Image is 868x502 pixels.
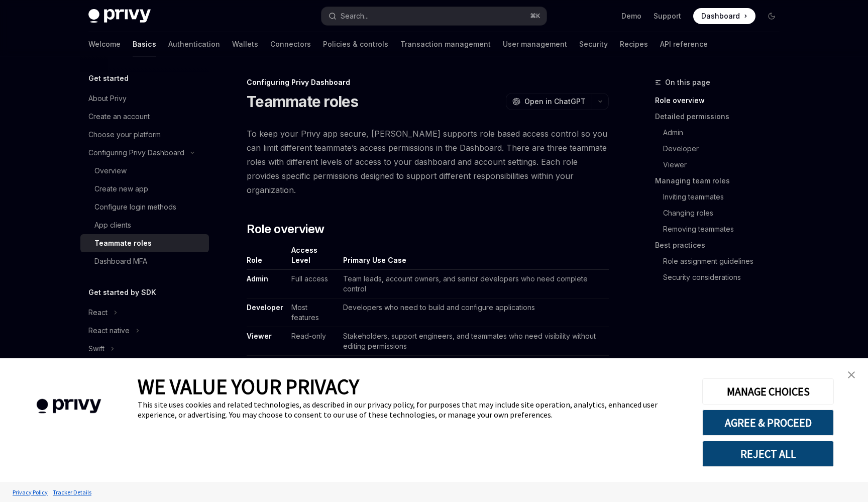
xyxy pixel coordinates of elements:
[232,32,258,56] a: Wallets
[80,198,209,216] a: Configure login methods
[506,93,592,110] button: Open in ChatGPT
[655,125,788,141] a: Admin
[655,237,788,253] a: Best practices
[50,483,94,501] a: Tracker Details
[94,255,147,267] div: Dashboard MFA
[247,77,609,87] div: Configuring Privy Dashboard
[693,8,755,24] a: Dashboard
[80,234,209,252] a: Teammate roles
[841,365,861,385] a: close banner
[247,274,268,283] strong: Admin
[247,245,287,270] th: Role
[655,253,788,269] a: Role assignment guidelines
[80,252,209,270] a: Dashboard MFA
[503,32,567,56] a: User management
[94,201,176,213] div: Configure login methods
[94,219,131,231] div: App clients
[287,270,339,298] td: Full access
[247,221,324,237] span: Role overview
[287,327,339,356] td: Read-only
[88,72,129,84] h5: Get started
[764,8,780,24] button: Toggle dark mode
[339,245,609,270] th: Primary Use Case
[339,327,609,356] td: Stakeholders, support engineers, and teammates who need visibility without editing permissions
[321,7,547,25] button: Open search
[138,373,359,399] span: WE VALUE YOUR PRIVACY
[655,205,788,221] a: Changing roles
[701,11,740,21] span: Dashboard
[88,92,127,105] div: About Privy
[247,92,359,111] h1: Teammate roles
[621,11,641,21] a: Demo
[80,340,209,358] button: Toggle Swift section
[80,322,209,340] button: Toggle React native section
[247,303,283,312] strong: Developer
[247,127,609,197] span: To keep your Privy app secure, [PERSON_NAME] supports role based access control so you can limit ...
[80,180,209,198] a: Create new app
[88,343,104,355] div: Swift
[702,410,834,436] button: AGREE & PROCEED
[88,147,184,159] div: Configuring Privy Dashboard
[339,298,609,327] td: Developers who need to build and configure applications
[80,358,209,376] button: Toggle Android section
[80,126,209,144] a: Choose your platform
[702,441,834,467] button: REJECT ALL
[655,189,788,205] a: Inviting teammates
[247,332,272,340] strong: Viewer
[88,111,150,123] div: Create an account
[133,32,156,56] a: Basics
[94,237,152,249] div: Teammate roles
[579,32,608,56] a: Security
[80,89,209,108] a: About Privy
[80,144,209,162] button: Toggle Configuring Privy Dashboard section
[80,216,209,234] a: App clients
[138,399,687,420] div: This site uses cookies and related technologies, as described in our privacy policy, for purposes...
[655,269,788,285] a: Security considerations
[702,378,834,405] button: MANAGE CHOICES
[94,165,127,177] div: Overview
[88,32,121,56] a: Welcome
[287,298,339,327] td: Most features
[655,173,788,189] a: Managing team roles
[400,32,491,56] a: Transaction management
[80,304,209,322] button: Toggle React section
[660,32,708,56] a: API reference
[655,221,788,237] a: Removing teammates
[655,141,788,157] a: Developer
[654,11,681,21] a: Support
[168,32,220,56] a: Authentication
[530,12,540,20] span: ⌘ K
[88,129,161,141] div: Choose your platform
[88,307,107,319] div: React
[270,32,311,56] a: Connectors
[620,32,648,56] a: Recipes
[15,384,123,428] img: company logo
[655,109,788,125] a: Detailed permissions
[80,162,209,180] a: Overview
[323,32,388,56] a: Policies & controls
[80,108,209,126] a: Create an account
[88,325,130,337] div: React native
[287,245,339,270] th: Access Level
[10,483,50,501] a: Privacy Policy
[848,371,855,378] img: close banner
[94,183,148,195] div: Create new app
[339,270,609,298] td: Team leads, account owners, and senior developers who need complete control
[655,92,788,109] a: Role overview
[341,10,369,22] div: Search...
[88,286,156,298] h5: Get started by SDK
[524,96,586,107] span: Open in ChatGPT
[88,9,151,23] img: dark logo
[665,76,710,88] span: On this page
[655,157,788,173] a: Viewer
